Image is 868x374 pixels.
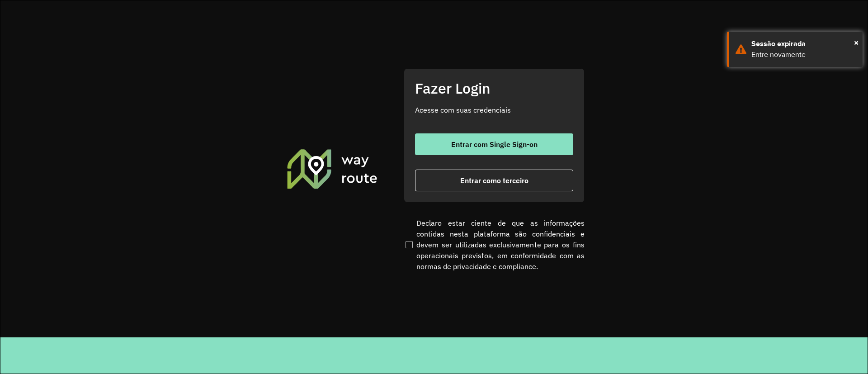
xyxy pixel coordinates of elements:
p: Acesse com suas credenciais [415,104,573,115]
h2: Fazer Login [415,80,573,97]
button: button [415,170,573,191]
div: Sessão expirada [751,38,856,49]
img: Roteirizador AmbevTech [286,148,379,189]
span: Entrar com Single Sign-on [451,141,538,148]
button: Close [854,36,859,49]
div: Entre novamente [751,49,856,60]
button: button [415,133,573,155]
label: Declaro estar ciente de que as informações contidas nesta plataforma são confidenciais e devem se... [404,218,585,272]
span: × [854,36,859,49]
span: Entrar como terceiro [460,177,528,184]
